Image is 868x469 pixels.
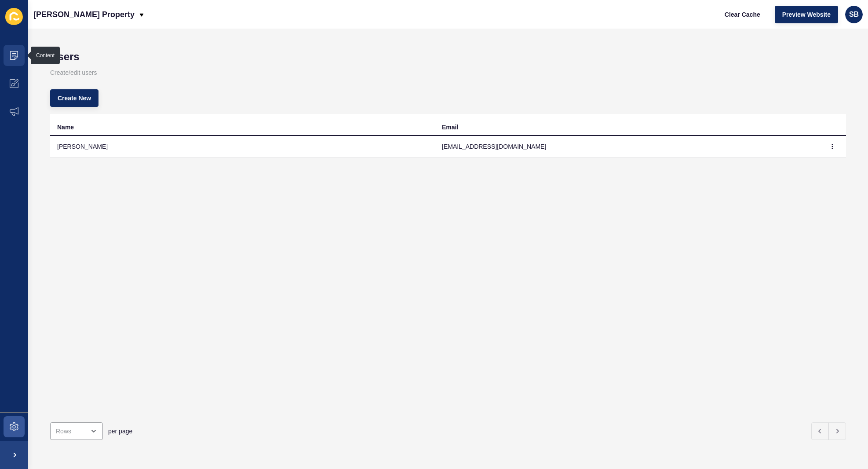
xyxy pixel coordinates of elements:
[33,4,135,26] p: [PERSON_NAME] Property
[442,123,458,132] div: Email
[58,94,91,103] span: Create New
[57,123,74,132] div: Name
[50,51,846,63] h1: Users
[849,10,859,19] span: SB
[50,422,103,440] div: open menu
[435,136,820,158] td: [EMAIL_ADDRESS][DOMAIN_NAME]
[108,427,132,436] span: per page
[50,89,98,107] button: Create New
[50,136,435,158] td: [PERSON_NAME]
[725,10,760,19] span: Clear Cache
[782,10,831,19] span: Preview Website
[775,6,838,23] button: Preview Website
[50,63,846,82] p: Create/edit users
[717,6,768,23] button: Clear Cache
[36,52,55,59] div: Content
